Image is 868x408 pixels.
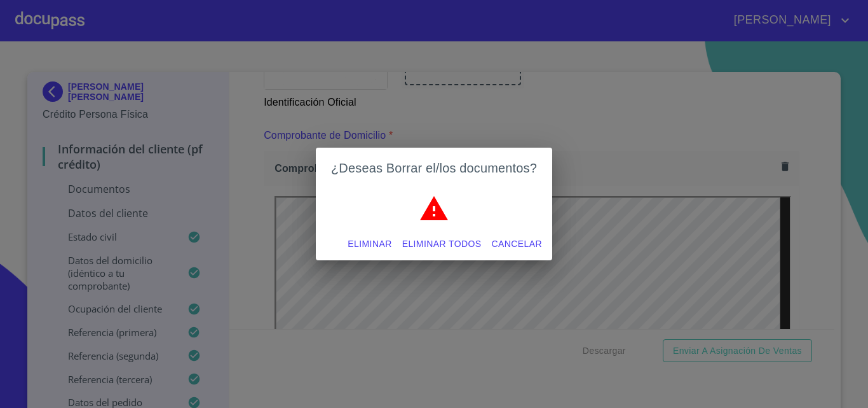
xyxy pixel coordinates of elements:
span: Eliminar [348,236,391,252]
span: Cancelar [492,236,542,252]
h2: ¿Deseas Borrar el/los documentos? [331,158,537,178]
button: Eliminar todos [397,232,487,256]
span: Eliminar todos [402,236,482,252]
button: Cancelar [487,232,547,256]
button: Eliminar [342,232,397,256]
